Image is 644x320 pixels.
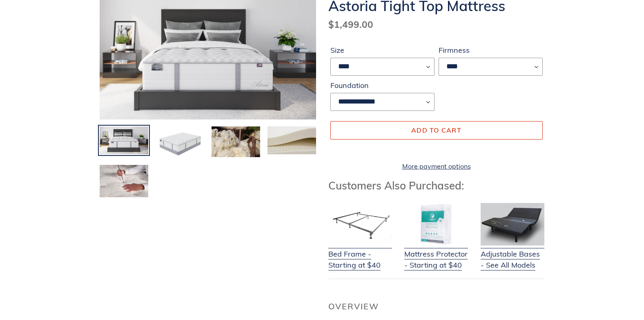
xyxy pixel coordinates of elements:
[404,238,468,270] a: Mattress Protector - Starting at $40
[481,238,544,270] a: Adjustable Bases - See All Models
[328,238,392,270] a: Bed Frame - Starting at $40
[155,126,205,160] img: Load image into Gallery viewer, Astoria-latex-hybrid-mattress-and-foundation-angled-view
[404,203,468,246] img: Mattress Protector
[411,126,461,134] span: Add to cart
[267,126,317,155] img: Load image into Gallery viewer, Natural-talalay-latex-comfort-layers
[328,302,545,311] h2: Overview
[99,126,149,155] img: Load image into Gallery viewer, Astoria-talalay-latex-hybrid-mattress-and-foundation
[439,45,543,56] label: Firmness
[330,45,435,56] label: Size
[330,80,435,91] label: Foundation
[481,203,544,246] img: Adjustable Base
[328,179,545,192] h3: Customers Also Purchased:
[330,161,543,171] a: More payment options
[328,203,392,246] img: Bed Frame
[328,18,373,30] span: $1,499.00
[211,126,261,158] img: Load image into Gallery viewer, Natural-wool-in-baskets
[330,121,543,139] button: Add to cart
[99,164,149,198] img: Load image into Gallery viewer, image-showing-process-of-hand-tufting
